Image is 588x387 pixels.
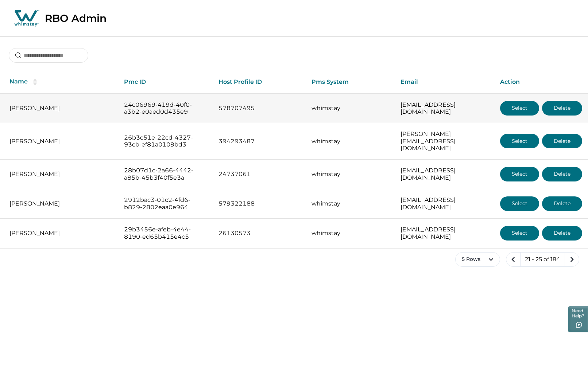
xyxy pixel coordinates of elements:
button: Select [500,134,539,148]
button: Delete [542,134,582,148]
button: 21 - 25 of 184 [520,252,565,267]
button: 5 Rows [455,252,500,267]
p: [PERSON_NAME] [9,138,112,145]
button: Delete [542,167,582,181]
p: 579322188 [218,200,299,207]
button: Delete [542,196,582,211]
p: 578707495 [218,105,299,112]
p: [EMAIL_ADDRESS][DOMAIN_NAME] [401,101,488,116]
button: previous page [506,252,521,267]
p: [PERSON_NAME] [9,230,112,237]
p: 26b3c51e-22cd-4327-93cb-ef81a0109bd3 [124,134,207,148]
th: Email [395,71,494,93]
th: Action [494,71,588,93]
p: 26130573 [218,230,299,237]
button: next page [565,252,579,267]
p: [EMAIL_ADDRESS][DOMAIN_NAME] [401,226,488,240]
p: [PERSON_NAME][EMAIL_ADDRESS][DOMAIN_NAME] [401,130,488,152]
th: Pmc ID [118,71,213,93]
p: whimstay [312,230,389,237]
th: Pms System [306,71,395,93]
p: 21 - 25 of 184 [525,256,560,263]
p: [PERSON_NAME] [9,105,112,112]
p: 394293487 [218,138,299,145]
p: [EMAIL_ADDRESS][DOMAIN_NAME] [401,167,488,181]
p: 29b3456e-afeb-4e44-8190-ed65b415e4c5 [124,226,207,240]
p: whimstay [312,105,389,112]
p: [EMAIL_ADDRESS][DOMAIN_NAME] [401,196,488,211]
p: whimstay [312,200,389,207]
p: 28b07d1c-2a66-4442-a85b-45b3f40f5e3a [124,167,207,181]
button: Select [500,226,539,241]
button: Select [500,196,539,211]
p: 24737061 [218,171,299,178]
p: [PERSON_NAME] [9,200,112,207]
p: 2912bac3-01c2-4fd6-b829-2802eaa0e964 [124,196,207,211]
button: Delete [542,226,582,241]
p: whimstay [312,138,389,145]
p: 24c06969-419d-40f0-a3b2-e0aed0d435e9 [124,101,207,116]
p: RBO Admin [45,12,107,24]
button: Select [500,167,539,181]
button: Select [500,101,539,116]
button: sorting [28,78,42,86]
button: Delete [542,101,582,116]
p: whimstay [312,171,389,178]
p: [PERSON_NAME] [9,171,112,178]
th: Host Profile ID [213,71,305,93]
